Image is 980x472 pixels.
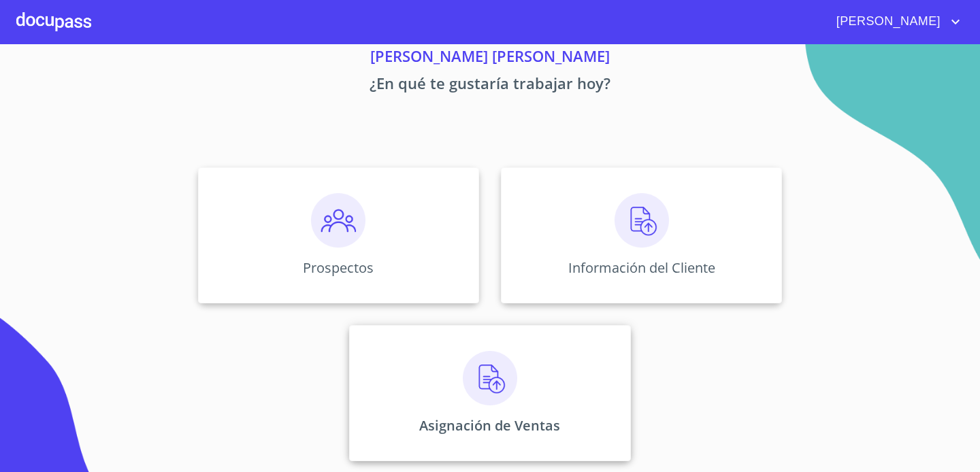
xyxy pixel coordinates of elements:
span: [PERSON_NAME] [826,11,947,33]
img: carga.png [463,351,517,405]
p: ¿En qué te gustaría trabajar hoy? [71,72,909,99]
p: Asignación de Ventas [419,416,560,435]
img: carga.png [615,193,669,248]
p: [PERSON_NAME] [PERSON_NAME] [71,45,909,72]
button: account of current user [826,11,964,33]
p: Prospectos [303,258,374,277]
p: Información del Cliente [568,258,715,277]
img: prospectos.png [311,193,365,248]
